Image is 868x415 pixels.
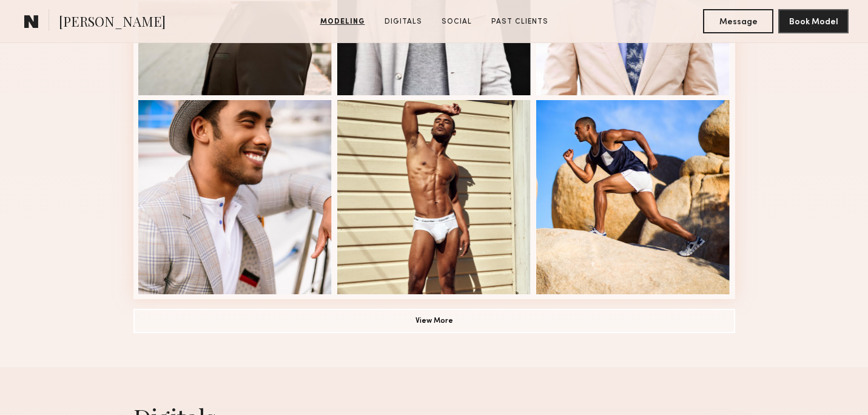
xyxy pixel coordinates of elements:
a: Book Model [778,16,849,26]
button: Message [703,9,773,33]
button: View More [133,309,735,333]
button: Book Model [778,9,849,33]
a: Social [437,16,477,27]
span: [PERSON_NAME] [59,12,166,33]
a: Modeling [315,16,370,27]
a: Digitals [380,16,427,27]
a: Past Clients [486,16,553,27]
